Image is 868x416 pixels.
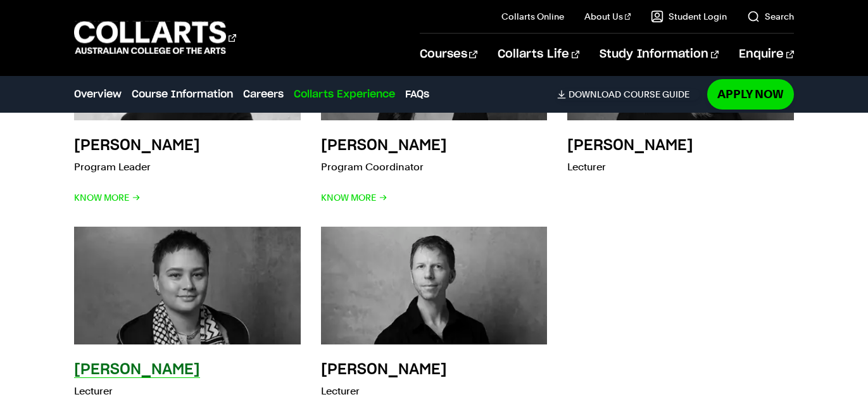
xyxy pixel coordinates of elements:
p: Program Leader [74,158,200,176]
a: Careers [243,87,284,102]
p: Program Coordinator [321,158,447,176]
div: Go to homepage [74,20,236,56]
a: Collarts Experience [294,87,395,102]
a: Enquire [739,34,794,75]
a: DownloadCourse Guide [557,89,700,100]
a: Overview [74,87,122,102]
span: Know More [321,189,387,206]
p: Lecturer [74,382,200,400]
h3: [PERSON_NAME] [74,362,200,377]
span: Know More [74,189,141,206]
a: Apply Now [707,79,794,109]
a: About Us [584,10,631,23]
a: Search [747,10,794,23]
a: Study Information [600,34,719,75]
h3: [PERSON_NAME] [321,138,447,153]
h3: [PERSON_NAME] [567,138,693,153]
span: Download [569,89,621,100]
a: Collarts Online [501,10,564,23]
a: Collarts Life [498,34,579,75]
a: Student Login [651,10,727,23]
a: FAQs [405,87,429,102]
h3: [PERSON_NAME] [74,138,200,153]
p: Lecturer [567,158,693,176]
a: Courses [420,34,477,75]
h3: [PERSON_NAME] [321,362,447,377]
p: Lecturer [321,382,447,400]
a: Course Information [132,87,233,102]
